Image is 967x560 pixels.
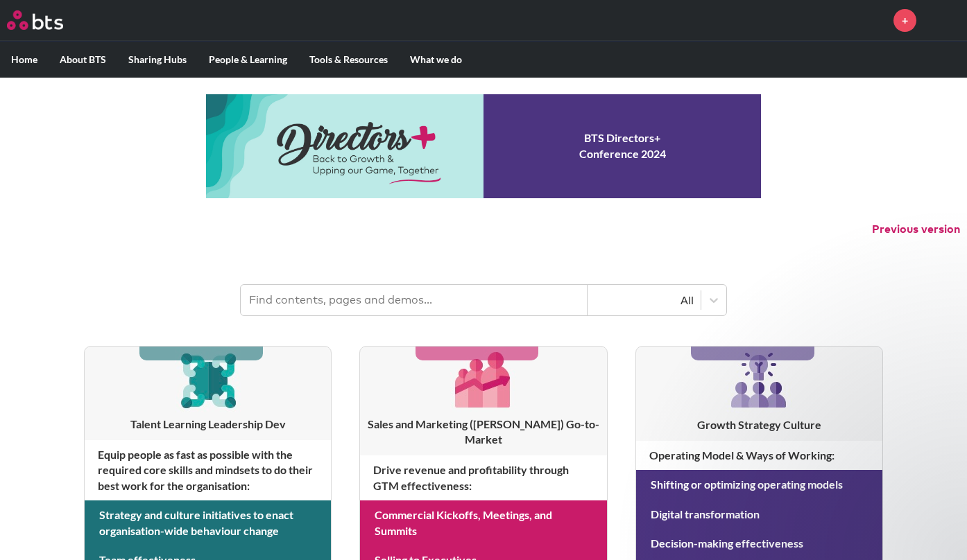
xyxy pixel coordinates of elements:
label: Tools & Resources [298,42,399,78]
h3: Talent Learning Leadership Dev [85,417,331,432]
h3: Sales and Marketing ([PERSON_NAME]) Go-to-Market [360,417,606,448]
h4: Equip people as fast as possible with the required core skills and mindsets to do their best work... [85,440,331,500]
a: Conference 2024 [206,94,761,198]
img: [object Object] [450,347,516,412]
h3: Growth Strategy Culture [636,417,882,432]
a: Profile [927,3,960,37]
h4: Drive revenue and profitability through GTM effectiveness : [360,455,606,500]
a: + [893,9,916,32]
iframe: Intercom live chat [920,513,953,546]
label: Sharing Hubs [117,42,198,78]
label: About BTS [49,42,117,78]
img: BTS Logo [7,10,63,30]
h4: Operating Model & Ways of Working : [636,441,882,470]
label: People & Learning [198,42,298,78]
input: Find contents, pages and demos... [241,285,588,315]
img: [object Object] [175,347,241,412]
button: Previous version [872,222,960,237]
label: What we do [399,42,473,78]
div: All [594,292,694,308]
a: Go home [7,10,89,30]
img: Paulina Navarro [927,3,960,37]
iframe: Intercom notifications message [690,263,967,523]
